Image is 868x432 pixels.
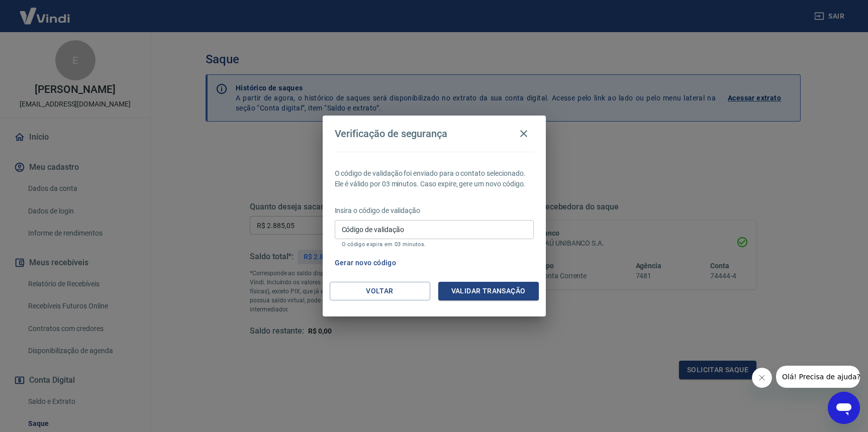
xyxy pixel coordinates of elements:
iframe: Fechar mensagem [752,368,772,388]
span: Olá! Precisa de ajuda? [6,7,84,15]
button: Gerar novo código [331,254,401,272]
h4: Verificação de segurança [335,128,448,140]
p: O código expira em 03 minutos. [342,241,527,248]
p: O código de validação foi enviado para o contato selecionado. Ele é válido por 03 minutos. Caso e... [335,168,534,189]
iframe: Botão para abrir a janela de mensagens [828,392,860,424]
button: Validar transação [438,282,539,300]
iframe: Mensagem da empresa [776,366,860,388]
button: Voltar [330,282,430,300]
p: Insira o código de validação [335,205,534,216]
